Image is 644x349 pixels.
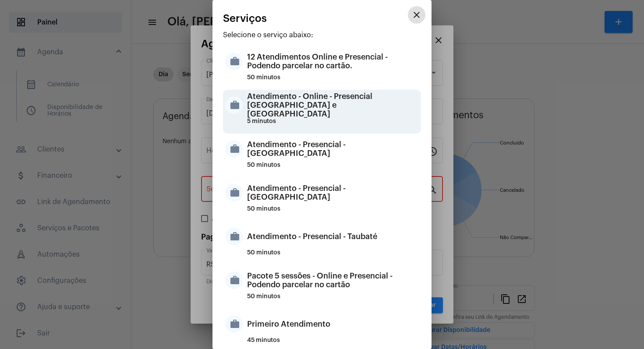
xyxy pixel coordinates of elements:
div: Atendimento - Presencial - [GEOGRAPHIC_DATA] [247,180,419,206]
div: 50 minutos [247,162,419,175]
div: 50 minutos [247,293,419,307]
div: Pacote 5 sessões - Online e Presencial - Podendo parcelar no cartão [247,267,419,293]
div: 12 Atendimentos Online e Presencial - Podendo parcelar no cartão. [247,48,419,74]
div: Atendimento - Presencial - [GEOGRAPHIC_DATA] [247,136,419,162]
div: 50 minutos [247,250,419,263]
mat-icon: work [225,53,243,70]
div: 50 minutos [247,206,419,219]
mat-icon: close [411,10,422,20]
mat-icon: work [225,315,243,333]
div: 5 minutos [247,118,419,131]
div: 50 minutos [247,74,419,88]
mat-icon: work [225,96,243,114]
div: Atendimento - Online - Presencial [GEOGRAPHIC_DATA] e [GEOGRAPHIC_DATA] [247,92,419,118]
mat-icon: work [225,184,243,201]
mat-icon: work [225,140,243,158]
mat-icon: work [225,271,243,289]
span: Serviços [223,13,267,24]
p: Selecione o serviço abaixo: [223,31,421,39]
div: Atendimento - Presencial - Taubaté [247,223,419,250]
mat-icon: work [225,228,243,245]
div: Primeiro Atendimento [247,311,419,337]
